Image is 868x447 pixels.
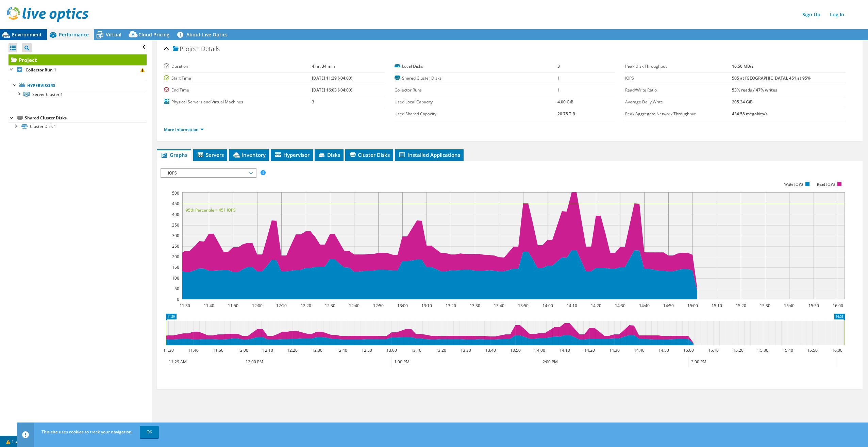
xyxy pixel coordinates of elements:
[164,87,312,94] label: End Time
[708,347,718,353] text: 15:10
[197,151,224,158] span: Servers
[411,347,421,353] text: 13:10
[557,75,560,81] b: 1
[808,303,819,309] text: 15:50
[625,87,732,94] label: Read/Write Ratio
[373,303,383,309] text: 12:50
[395,111,558,117] label: Used Shared Capacity
[658,347,669,353] text: 14:50
[274,151,310,158] span: Hypervisor
[566,303,577,309] text: 14:10
[732,75,811,81] b: 505 at [GEOGRAPHIC_DATA], 451 at 95%
[41,429,133,435] span: This site uses cookies to track your navigation.
[172,222,179,228] text: 350
[732,63,754,69] b: 16.50 MB/s
[711,303,722,309] text: 15:10
[397,303,407,309] text: 13:00
[625,111,732,117] label: Peak Aggregate Network Throughput
[186,207,236,213] text: 95th Percentile = 451 IOPS
[9,90,147,99] a: Server Cluster 1
[228,303,238,309] text: 11:50
[590,303,601,309] text: 14:20
[165,169,252,177] span: IOPS
[252,303,262,309] text: 12:00
[557,99,573,105] b: 4.00 GiB
[518,303,528,309] text: 13:50
[172,212,179,217] text: 400
[203,303,214,309] text: 11:40
[807,347,817,353] text: 15:50
[395,75,558,82] label: Shared Cluster Disks
[395,63,558,70] label: Local Disks
[276,303,286,309] text: 12:10
[287,347,297,353] text: 12:20
[625,99,732,105] label: Average Daily Write
[510,347,520,353] text: 13:50
[9,54,147,65] a: Project
[782,347,793,353] text: 15:40
[349,151,390,158] span: Cluster Disks
[138,31,169,38] span: Cloud Pricing
[349,303,359,309] text: 12:40
[542,303,553,309] text: 14:00
[557,63,560,69] b: 3
[237,347,248,353] text: 12:00
[164,99,312,105] label: Physical Servers and Virtual Machines
[336,347,347,353] text: 12:40
[174,286,179,292] text: 50
[9,81,147,90] a: Hypervisors
[312,63,335,69] b: 4 hr, 34 min
[799,10,824,19] a: Sign Up
[9,65,147,74] a: Collector Run 1
[312,347,322,353] text: 12:30
[12,31,42,38] span: Environment
[469,303,480,309] text: 13:30
[300,303,311,309] text: 12:20
[435,347,446,353] text: 13:20
[164,75,312,82] label: Start Time
[625,75,732,82] label: IOPS
[32,92,63,97] span: Server Cluster 1
[164,63,312,70] label: Duration
[7,7,88,22] img: live_optics_svg.svg
[172,254,179,260] text: 200
[639,303,649,309] text: 14:40
[817,182,835,187] text: Read IOPS
[733,347,743,353] text: 15:20
[784,182,803,187] text: Write IOPS
[395,99,558,105] label: Used Local Capacity
[832,303,843,309] text: 16:00
[634,347,644,353] text: 14:40
[172,243,179,249] text: 250
[460,347,471,353] text: 13:30
[177,296,179,302] text: 0
[615,303,625,309] text: 14:30
[534,347,545,353] text: 14:00
[163,347,173,353] text: 11:30
[735,303,746,309] text: 15:20
[732,99,753,105] b: 205.34 GiB
[172,190,179,196] text: 500
[161,151,187,158] span: Graphs
[663,303,673,309] text: 14:50
[9,122,147,131] a: Cluster Disk 1
[386,347,397,353] text: 13:00
[361,347,372,353] text: 12:50
[625,63,732,70] label: Peak Disk Throughput
[584,347,595,353] text: 14:20
[557,111,575,117] b: 20.75 TiB
[494,303,504,309] text: 13:40
[557,87,560,93] b: 1
[140,426,159,438] a: OK
[559,347,570,353] text: 14:10
[324,303,335,309] text: 12:30
[1,437,22,446] a: 1
[179,303,190,309] text: 11:30
[174,29,233,40] a: About Live Optics
[213,347,223,353] text: 11:50
[421,303,432,309] text: 13:10
[757,347,768,353] text: 15:30
[106,31,121,38] span: Virtual
[59,31,89,38] span: Performance
[759,303,770,309] text: 15:30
